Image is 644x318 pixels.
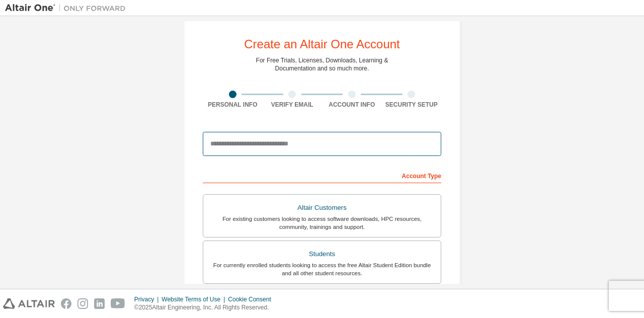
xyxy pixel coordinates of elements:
img: facebook.svg [61,298,71,309]
img: altair_logo.svg [3,298,55,309]
div: Security Setup [382,101,442,109]
div: For existing customers looking to access software downloads, HPC resources, community, trainings ... [209,215,435,231]
img: instagram.svg [77,298,88,309]
div: Altair Customers [209,201,435,215]
div: Account Info [322,101,382,109]
div: Verify Email [263,101,323,109]
div: Personal Info [203,101,263,109]
div: Cookie Consent [228,295,277,303]
p: © 2025 Altair Engineering, Inc. All Rights Reserved. [134,303,277,312]
div: Privacy [134,295,162,303]
div: For Free Trials, Licenses, Downloads, Learning & Documentation and so much more. [256,56,388,72]
div: Website Terms of Use [162,295,228,303]
img: linkedin.svg [94,298,105,309]
img: youtube.svg [111,298,125,309]
div: Students [209,247,435,261]
div: Create an Altair One Account [244,38,400,50]
div: Account Type [203,167,441,183]
img: Altair One [5,3,131,13]
div: For currently enrolled students looking to access the free Altair Student Edition bundle and all ... [209,261,435,277]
